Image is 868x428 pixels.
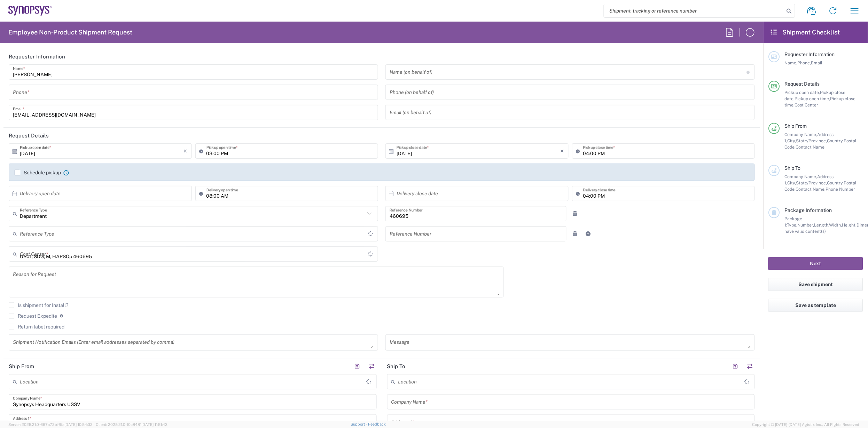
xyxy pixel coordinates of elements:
[785,60,798,65] span: Name,
[96,422,167,427] span: Client: 2025.21.0-f0c8481
[785,51,835,57] span: Requester Information
[768,278,863,291] button: Save shipment
[604,4,784,17] input: Shipment, tracking or reference number
[814,222,829,228] span: Length,
[9,53,65,60] h2: Requester Information
[795,102,819,108] span: Cost Center
[785,90,820,95] span: Pickup open date,
[785,165,801,171] span: Ship To
[570,209,580,219] a: Remove Reference
[785,81,820,87] span: Request Details
[796,180,827,185] span: State/Province,
[9,363,34,370] h2: Ship From
[768,299,863,312] button: Save as template
[9,313,57,319] label: Request Expedite
[798,222,814,228] span: Number,
[785,174,818,179] span: Company Name,
[798,60,811,65] span: Phone,
[570,229,580,239] a: Remove Reference
[351,422,368,426] a: Support
[9,132,49,139] h2: Request Details
[796,144,825,150] span: Contact Name
[796,138,827,143] span: State/Province,
[785,207,832,213] span: Package Information
[796,187,826,192] span: Contact Name,
[768,257,863,270] button: Next
[184,145,188,157] i: ×
[787,222,798,228] span: Type,
[788,138,796,143] span: City,
[752,421,860,428] span: Copyright © [DATE]-[DATE] Agistix Inc., All Rights Reserved
[8,28,132,37] h2: Employee Non-Product Shipment Request
[827,180,844,185] span: Country,
[387,363,406,370] h2: Ship To
[788,180,796,185] span: City,
[9,302,68,308] label: Is shipment for Install?
[829,222,842,228] span: Width,
[811,60,823,65] span: Email
[770,28,840,37] h2: Shipment Checklist
[785,216,803,228] span: Package 1:
[785,132,818,137] span: Company Name,
[795,96,830,101] span: Pickup open time,
[561,145,564,157] i: ×
[826,187,855,192] span: Phone Number
[15,170,61,175] label: Schedule pickup
[368,422,386,426] a: Feedback
[64,422,93,427] span: [DATE] 10:54:32
[8,422,93,427] span: Server: 2025.21.0-667a72bf6fa
[9,324,64,330] label: Return label required
[141,422,167,427] span: [DATE] 11:51:43
[827,138,844,143] span: Country,
[785,123,807,129] span: Ship From
[584,229,593,239] a: Add Reference
[842,222,857,228] span: Height,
